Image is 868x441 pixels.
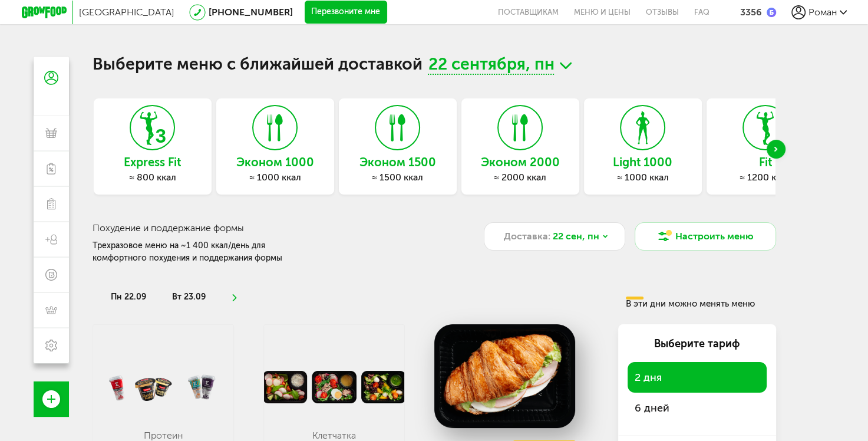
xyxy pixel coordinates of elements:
h3: Light 1000 [584,156,702,169]
span: Доставка: [504,229,550,243]
h3: Эконом 1000 [216,156,334,169]
span: 22 сен, пн [553,229,599,243]
div: ≈ 800 ккал [94,172,212,183]
div: Выберите тариф [628,336,767,351]
div: ≈ 1000 ккал [216,172,334,183]
a: [PHONE_NUMBER] [209,6,293,18]
span: Роман [808,6,837,18]
h1: Выберите меню с ближайшей доставкой [93,57,776,75]
img: bonus_b.cdccf46.png [767,8,776,17]
div: Next slide [767,140,786,159]
div: 3356 [740,6,762,18]
div: ≈ 1200 ккал [707,172,824,183]
div: ≈ 1000 ккал [584,172,702,183]
div: ≈ 1500 ккал [339,172,457,183]
div: В эти дни можно менять меню [626,297,772,309]
p: Клетчатка [287,430,380,441]
div: Трехразовое меню на ~1 400 ккал/день для комфортного похудения и поддержания формы [93,239,319,264]
p: Протеин [116,430,209,441]
h3: Похудение и поддержание формы [93,222,457,233]
button: Настроить меню [635,222,776,251]
span: вт 23.09 [172,292,206,302]
button: Перезвоните мне [305,1,387,24]
h3: Fit [707,156,824,169]
span: 6 дней [635,400,760,416]
h3: Эконом 2000 [461,156,579,169]
h3: Эконом 1500 [339,156,457,169]
span: 2 дня [635,369,760,386]
span: пн 22.09 [111,292,146,302]
div: ≈ 2000 ккал [461,172,579,183]
span: [GEOGRAPHIC_DATA] [79,6,174,18]
h3: Express Fit [94,156,212,169]
span: 22 сентября, пн [428,57,554,75]
img: big_WoWJ9MgczfFuAltk.png [434,324,576,428]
